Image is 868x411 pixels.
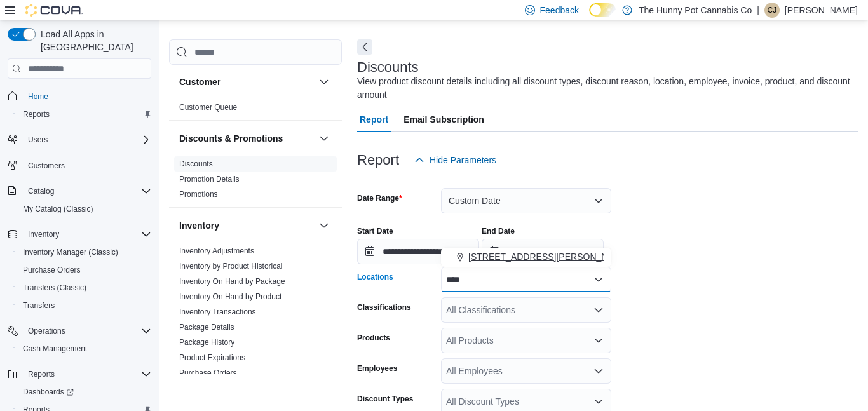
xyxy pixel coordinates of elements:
div: Christina Jarvis [764,3,780,18]
span: Product Expirations [179,353,245,363]
span: Purchase Orders [179,368,237,378]
span: Inventory Transactions [179,307,256,317]
button: Inventory [179,219,314,232]
span: Inventory Manager (Classic) [23,247,118,257]
a: Transfers (Classic) [18,280,92,295]
a: Inventory On Hand by Package [179,277,285,286]
span: Email Subscription [403,107,484,132]
a: Inventory Adjustments [179,246,254,255]
a: Purchase Orders [179,368,237,377]
a: Cash Management [18,341,92,356]
button: Custom Date [441,188,611,213]
button: Open list of options [593,305,604,315]
span: Package Details [179,322,234,332]
span: Dashboards [18,384,151,400]
span: Customers [28,161,65,171]
span: Home [28,91,48,102]
span: Inventory On Hand by Package [179,276,285,286]
label: Employees [357,363,397,374]
span: [STREET_ADDRESS][PERSON_NAME] [468,250,630,263]
a: Inventory Manager (Classic) [18,245,123,260]
span: Inventory On Hand by Product [179,292,281,302]
div: Discounts & Promotions [169,156,342,207]
span: Operations [28,326,65,336]
span: Inventory [28,229,59,239]
button: Close list of options [593,274,604,285]
input: Press the down key to open a popover containing a calendar. [357,239,479,264]
h3: Report [357,152,399,168]
p: | [757,3,759,18]
button: [STREET_ADDRESS][PERSON_NAME] [441,248,611,266]
span: Purchase Orders [18,262,151,278]
span: Catalog [28,186,54,196]
span: Cash Management [18,341,151,356]
p: [PERSON_NAME] [785,3,858,18]
span: Transfers (Classic) [23,283,86,293]
span: Reports [28,369,55,379]
a: Discounts [179,159,213,168]
button: Users [3,131,156,149]
button: Discounts & Promotions [316,131,332,146]
span: Purchase Orders [23,265,81,275]
h3: Discounts [357,60,419,75]
span: Report [360,107,388,132]
a: Package History [179,338,234,347]
button: Next [357,39,372,55]
a: Dashboards [18,384,79,400]
button: Reports [13,105,156,123]
span: Feedback [540,4,579,17]
button: Inventory [316,218,332,233]
span: Users [23,132,151,147]
span: Cash Management [23,344,87,354]
span: Inventory [23,227,151,242]
label: Locations [357,272,393,282]
h3: Customer [179,76,220,88]
span: Customer Queue [179,102,237,112]
span: Hide Parameters [430,154,496,166]
span: Promotions [179,189,218,199]
button: Purchase Orders [13,261,156,279]
span: Home [23,88,151,104]
span: Promotion Details [179,174,240,184]
a: Promotions [179,190,218,199]
button: Transfers [13,297,156,314]
span: Operations [23,323,151,339]
img: Cova [25,4,83,17]
label: Date Range [357,193,402,203]
a: Purchase Orders [18,262,86,278]
button: My Catalog (Classic) [13,200,156,218]
span: Package History [179,337,234,347]
span: Customers [23,158,151,173]
span: Users [28,135,48,145]
button: Inventory Manager (Classic) [13,243,156,261]
label: Start Date [357,226,393,236]
span: Transfers (Classic) [18,280,151,295]
a: Home [23,89,53,104]
input: Dark Mode [589,3,616,17]
label: Classifications [357,302,411,313]
a: Product Expirations [179,353,245,362]
button: Cash Management [13,340,156,358]
p: The Hunny Pot Cannabis Co [639,3,752,18]
span: Transfers [18,298,151,313]
input: Press the down key to open a popover containing a calendar. [482,239,604,264]
div: View product discount details including all discount types, discount reason, location, employee, ... [357,75,851,102]
span: Inventory Adjustments [179,246,254,256]
a: Transfers [18,298,60,313]
span: Catalog [23,184,151,199]
label: Discount Types [357,394,413,404]
div: Customer [169,100,342,120]
span: My Catalog (Classic) [23,204,93,214]
h3: Discounts & Promotions [179,132,283,145]
span: Inventory Manager (Classic) [18,245,151,260]
span: Dashboards [23,387,74,397]
button: Reports [23,367,60,382]
button: Home [3,86,156,105]
button: Inventory [3,226,156,243]
div: Choose from the following options [441,248,611,266]
a: Dashboards [13,383,156,401]
button: Open list of options [593,335,604,346]
span: Transfers [23,300,55,311]
span: Load All Apps in [GEOGRAPHIC_DATA] [36,28,151,53]
span: Reports [18,107,151,122]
